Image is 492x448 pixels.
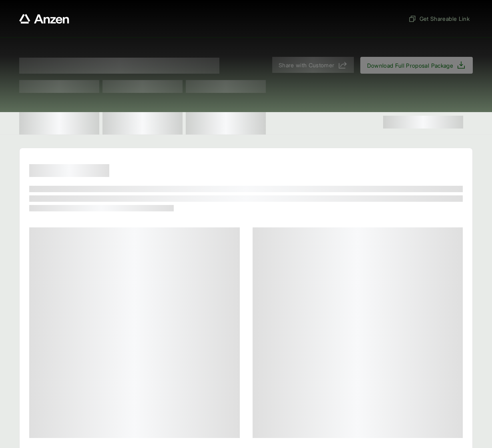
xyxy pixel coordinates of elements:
span: Test [19,80,99,93]
span: Test [102,80,183,93]
button: Get Shareable Link [405,11,473,26]
span: Get Shareable Link [408,14,470,23]
span: Proposal for [19,58,219,74]
a: Anzen website [19,14,69,24]
span: Share with Customer [279,61,335,69]
span: Test [186,80,266,93]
